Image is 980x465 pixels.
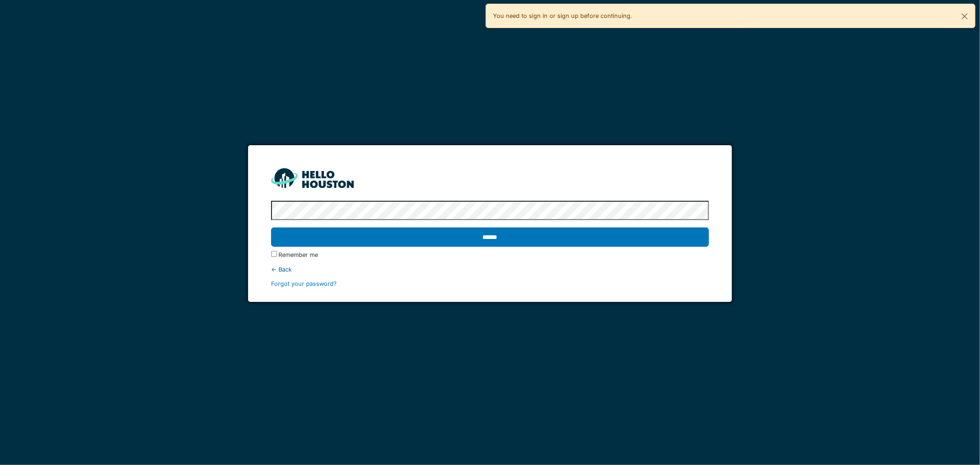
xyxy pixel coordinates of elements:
a: Forgot your password? [271,280,337,287]
img: HH_line-BYnF2_Hg.png [271,168,354,188]
div: You need to sign in or sign up before continuing. [486,4,976,28]
div: ← Back [271,265,709,274]
label: Remember me [279,250,318,259]
button: Close [954,4,975,28]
